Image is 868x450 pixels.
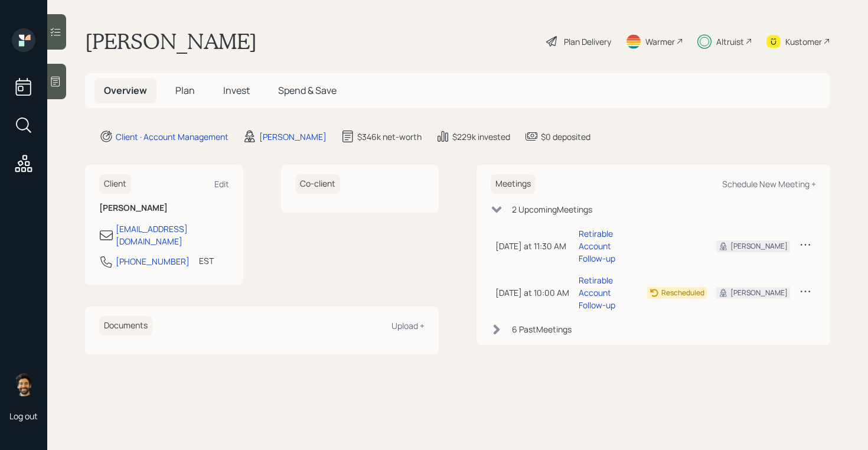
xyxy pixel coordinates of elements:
[175,84,195,97] span: Plan
[730,241,788,252] div: [PERSON_NAME]
[645,35,675,48] div: Warmer
[357,131,422,143] div: $346k net-worth
[116,131,229,143] div: Client · Account Management
[223,84,250,97] span: Invest
[278,84,337,97] span: Spend & Save
[495,286,569,299] div: [DATE] at 10:00 AM
[716,35,744,48] div: Altruist
[259,131,327,143] div: [PERSON_NAME]
[541,131,590,143] div: $0 deposited
[491,174,536,194] h6: Meetings
[9,410,38,422] div: Log out
[730,288,788,298] div: [PERSON_NAME]
[785,35,822,48] div: Kustomer
[199,255,214,267] div: EST
[512,203,592,216] div: 2 Upcoming Meeting s
[661,288,704,298] div: Rescheduled
[99,316,152,335] h6: Documents
[116,255,190,268] div: [PHONE_NUMBER]
[512,323,572,335] div: 6 Past Meeting s
[579,274,638,311] div: Retirable Account Follow-up
[116,223,229,247] div: [EMAIL_ADDRESS][DOMAIN_NAME]
[295,174,340,194] h6: Co-client
[214,178,229,190] div: Edit
[495,240,569,252] div: [DATE] at 11:30 AM
[99,203,229,213] h6: [PERSON_NAME]
[12,373,35,396] img: eric-schwartz-headshot.png
[391,320,425,331] div: Upload +
[99,174,131,194] h6: Client
[564,35,611,48] div: Plan Delivery
[579,227,638,265] div: Retirable Account Follow-up
[85,28,257,54] h1: [PERSON_NAME]
[104,84,147,97] span: Overview
[452,131,510,143] div: $229k invested
[722,178,816,190] div: Schedule New Meeting +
